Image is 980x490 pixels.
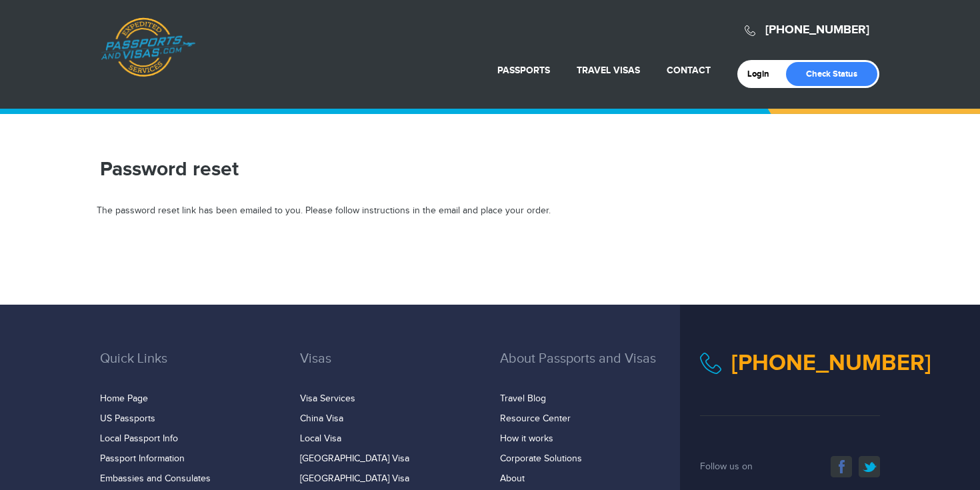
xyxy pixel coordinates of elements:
[667,65,711,76] a: Contact
[100,351,280,386] h3: Quick Links
[500,413,571,424] a: Resource Center
[100,473,211,484] a: Embassies and Consulates
[500,453,582,464] a: Corporate Solutions
[97,205,883,218] div: The password reset link has been emailed to you. Please follow instructions in the email and plac...
[700,461,753,472] span: Follow us on
[500,351,680,386] h3: About Passports and Visas
[300,413,343,424] a: China Visa
[100,453,185,464] a: Passport Information
[100,157,680,181] h1: Password reset
[786,62,877,86] a: Check Status
[859,456,880,477] a: twitter
[300,433,341,444] a: Local Visa
[100,393,148,404] a: Home Page
[500,393,546,404] a: Travel Blog
[577,65,640,76] a: Travel Visas
[100,433,178,444] a: Local Passport Info
[300,393,355,404] a: Visa Services
[300,351,480,386] h3: Visas
[747,69,779,79] a: Login
[300,453,409,464] a: [GEOGRAPHIC_DATA] Visa
[497,65,550,76] a: Passports
[100,413,155,424] a: US Passports
[101,17,195,77] a: Passports & [DOMAIN_NAME]
[765,23,869,37] a: [PHONE_NUMBER]
[731,349,931,377] a: [PHONE_NUMBER]
[300,473,409,484] a: [GEOGRAPHIC_DATA] Visa
[831,456,852,477] a: facebook
[500,473,525,484] a: About
[500,433,553,444] a: How it works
